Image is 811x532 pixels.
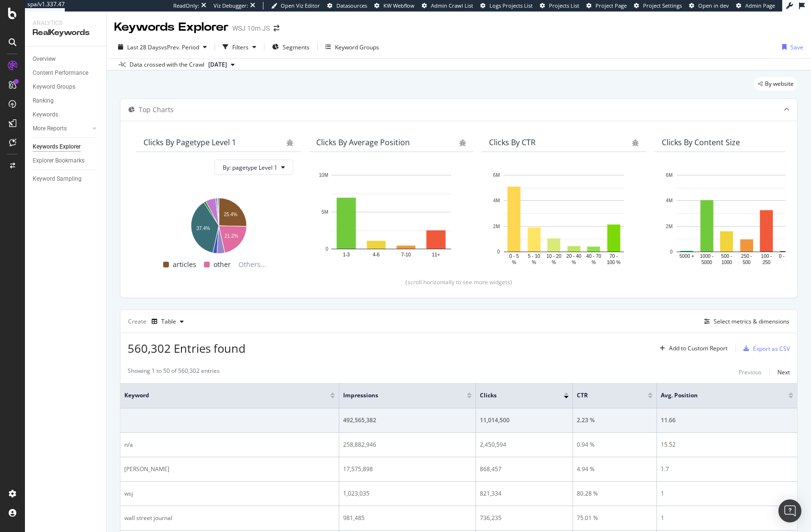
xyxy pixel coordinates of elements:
[316,170,466,263] div: A chart.
[661,514,793,522] div: 1
[577,465,653,474] div: 4.94 %
[700,316,789,327] button: Select metrics & dimensions
[509,254,519,259] text: 0 - 5
[286,139,293,146] div: bug
[124,489,335,498] div: wsj
[343,440,472,449] div: 258,882,946
[143,138,236,147] div: Clicks By pagetype Level 1
[124,514,335,522] div: wall street journal
[666,198,673,204] text: 4M
[689,2,729,10] a: Open in dev
[741,254,752,259] text: 250 -
[322,209,328,215] text: 5M
[33,110,58,120] div: Keywords
[214,2,248,10] div: Viz Debugger:
[666,173,673,178] text: 6M
[33,54,56,64] div: Overview
[274,25,279,32] div: arrow-right-arrow-left
[666,224,673,229] text: 2M
[325,246,328,252] text: 0
[778,39,803,55] button: Save
[343,416,472,425] div: 492,565,382
[33,174,99,184] a: Keyword Sampling
[643,2,682,9] span: Project Settings
[661,391,774,400] span: Avg. Position
[634,2,682,10] a: Project Settings
[343,465,472,474] div: 17,575,898
[552,260,556,265] text: %
[114,39,211,55] button: Last 28 DaysvsPrev. Period
[656,341,728,356] button: Add to Custom Report
[422,2,473,10] a: Admin Crawl List
[489,138,536,147] div: Clicks By CTR
[322,39,383,55] button: Keyword Groups
[528,254,540,259] text: 5 - 10
[662,138,740,147] div: Clicks By Content Size
[271,2,320,10] a: Open Viz Editor
[128,367,220,378] div: Showing 1 to 50 of 560,302 entries
[739,341,790,356] button: Export as CSV
[148,314,188,329] button: Table
[173,259,196,270] span: articles
[327,2,367,10] a: Datasources
[489,2,533,9] span: Logs Projects List
[124,391,316,400] span: Keyword
[700,254,714,259] text: 1000 -
[566,254,582,259] text: 20 - 40
[779,254,794,259] text: 0 - 100
[549,2,579,9] span: Projects List
[431,2,473,9] span: Admin Crawl List
[739,367,762,378] button: Previous
[33,96,99,106] a: Ranking
[343,514,472,522] div: 981,485
[161,319,176,324] div: Table
[33,124,90,134] a: More Reports
[670,249,673,254] text: 0
[777,367,790,378] button: Next
[778,499,801,522] div: Open Intercom Messenger
[33,19,98,27] div: Analytics
[745,2,775,9] span: Admin Page
[577,514,653,522] div: 75.01 %
[127,43,161,51] span: Last 28 Days
[586,254,602,259] text: 40 - 70
[161,43,199,51] span: vs Prev. Period
[698,2,729,9] span: Open in dev
[480,440,569,449] div: 2,450,594
[480,391,549,400] span: Clicks
[577,416,653,425] div: 2.23 %
[33,142,99,152] a: Keywords Explorer
[489,170,639,266] svg: A chart.
[497,249,500,254] text: 0
[493,173,500,178] text: 6M
[592,260,596,265] text: %
[268,39,313,55] button: Segments
[609,254,618,259] text: 70 -
[128,314,188,329] div: Create
[661,465,793,474] div: 1.7
[33,68,99,78] a: Content Performance
[754,77,798,91] div: legacy label
[714,317,789,325] div: Select metrics & dimensions
[214,259,231,270] span: other
[480,489,569,498] div: 821,334
[577,391,633,400] span: CTR
[33,68,88,78] div: Content Performance
[335,43,379,51] div: Keyword Groups
[632,139,639,146] div: bug
[114,19,228,35] div: Keywords Explorer
[739,368,762,376] div: Previous
[532,260,536,265] text: %
[777,368,790,376] div: Next
[669,346,728,351] div: Add to Custom Report
[232,23,270,33] div: WSJ 10m JS
[128,340,246,356] span: 560,302 Entries found
[215,160,293,175] button: By: pagetype Level 1
[124,465,335,474] div: [PERSON_NAME]
[173,2,199,10] div: ReadOnly:
[383,2,415,9] span: KW Webflow
[374,2,415,10] a: KW Webflow
[596,2,627,9] span: Project Page
[480,514,569,522] div: 736,235
[196,226,210,231] text: 37.4%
